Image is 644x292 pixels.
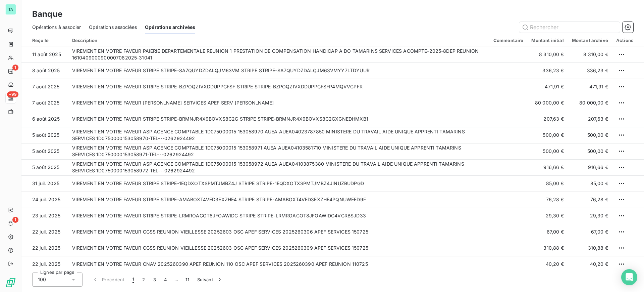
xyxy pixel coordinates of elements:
[527,95,568,111] td: 80 000,00 €
[68,111,489,127] td: VIREMENT EN VOTRE FAVEUR STRIPE STRIPE-BRMNJR4X9BOVXS8C2G STRIPE STRIPE-BRMNJR4X9BOVXS8C2GXGNEDHMXB1
[21,175,68,192] td: 31 juil. 2025
[21,111,68,127] td: 6 août 2025
[568,143,612,159] td: 500,00 €
[568,62,612,79] td: 336,23 €
[493,38,524,43] div: Commentaire
[132,276,134,283] span: 1
[32,38,64,43] div: Reçu le
[531,38,563,43] div: Montant initial
[568,175,612,192] td: 85,00 €
[72,38,485,43] div: Description
[68,224,489,240] td: VIREMENT EN VOTRE FAVEUR CGSS REUNION VIEILLESSE 20252603 OSC APEF SERVICES 2025260306 APEF SERVI...
[21,224,68,240] td: 22 juil. 2025
[21,159,68,175] td: 5 août 2025
[68,95,489,111] td: VIREMENT EN VOTRE FAVEUR [PERSON_NAME] SERVICES APEF SERV [PERSON_NAME]
[568,192,612,208] td: 76,28 €
[527,224,568,240] td: 67,00 €
[68,62,489,79] td: VIREMENT EN VOTRE FAVEUR STRIPE STRIPE-SA7QUYDZDALQJM63VM STRIPE STRIPE-SA7QUYDZDALQJM63VMYY7LTDYUUR
[21,256,68,272] td: 22 juil. 2025
[527,175,568,192] td: 85,00 €
[68,79,489,95] td: VIREMENT EN VOTRE FAVEUR STRIPE STRIPE-BZPOQZIVXDDUPPGFSF STRIPE STRIPE-BZPOQZIVXDDUPPGFSFP4MQVVCPFR
[527,159,568,175] td: 916,66 €
[68,46,489,62] td: VIREMENT EN VOTRE FAVEUR PAIERIE DEPARTEMENTALE REUNION 1 PRESTATION DE COMPENSATION HANDICAP A D...
[88,273,128,287] button: Précédent
[21,240,68,256] td: 22 juil. 2025
[568,111,612,127] td: 207,63 €
[128,273,138,287] button: 1
[68,256,489,272] td: VIREMENT EN VOTRE FAVEUR CNAV 2025260390 APEF REUNION 110 OSC APEF SERVICES 2025260390 APEF REUNI...
[568,240,612,256] td: 310,88 €
[7,91,18,97] span: +99
[527,62,568,79] td: 336,23 €
[21,208,68,224] td: 23 juil. 2025
[621,269,637,285] div: Open Intercom Messenger
[527,127,568,143] td: 500,00 €
[193,273,227,287] button: Suivant
[527,192,568,208] td: 76,28 €
[527,46,568,62] td: 8 310,00 €
[89,24,137,31] span: Opérations associées
[21,79,68,95] td: 7 août 2025
[181,273,193,287] button: 11
[568,46,612,62] td: 8 310,00 €
[68,127,489,143] td: VIREMENT EN VOTRE FAVEUR ASP AGENCE COMPTABLE 1D075000015 153058970 AUEA AUEA04023787850 MINISTER...
[38,276,46,283] span: 100
[568,127,612,143] td: 500,00 €
[160,273,171,287] button: 4
[527,256,568,272] td: 40,20 €
[568,159,612,175] td: 916,66 €
[5,66,16,77] a: 1
[616,38,633,43] div: Actions
[32,8,62,20] h3: Banque
[171,274,181,285] span: …
[21,46,68,62] td: 11 août 2025
[68,208,489,224] td: VIREMENT EN VOTRE FAVEUR STRIPE STRIPE-LRMROACOT8JFOAWIDC STRIPE STRIPE-LRMROACOT8JFOAWIDC4VGRBSJD33
[527,143,568,159] td: 500,00 €
[21,127,68,143] td: 5 août 2025
[568,256,612,272] td: 40,20 €
[12,65,18,71] span: 1
[68,192,489,208] td: VIREMENT EN VOTRE FAVEUR STRIPE STRIPE-AMABOXT4VED3EXZHE4 STRIPE STRIPE-AMABOXT4VED3EXZHE4PQNUWEED9F
[68,159,489,175] td: VIREMENT EN VOTRE FAVEUR ASP AGENCE COMPTABLE 1D075000015 153058972 AUEA AUEA04103875380 MINISTER...
[568,224,612,240] td: 67,00 €
[145,24,195,31] span: Opérations archivées
[5,93,16,103] a: +99
[572,38,608,43] div: Montant archivé
[149,273,160,287] button: 3
[68,240,489,256] td: VIREMENT EN VOTRE FAVEUR CGSS REUNION VIEILLESSE 20252603 OSC APEF SERVICES 2025260309 APEF SERVI...
[12,217,18,223] span: 1
[32,24,81,31] span: Opérations à associer
[5,277,16,288] img: Logo LeanPay
[568,95,612,111] td: 80 000,00 €
[568,208,612,224] td: 29,30 €
[21,143,68,159] td: 5 août 2025
[68,175,489,192] td: VIREMENT EN VOTRE FAVEUR STRIPE STRIPE-1EQDXOTXSPMTJMBZ4J STRIPE STRIPE-1EQDXOTXSPMTJMBZ4JINUZBUDPGD
[21,95,68,111] td: 7 août 2025
[5,4,16,15] div: TA
[568,79,612,95] td: 471,91 €
[527,208,568,224] td: 29,30 €
[138,273,149,287] button: 2
[21,62,68,79] td: 8 août 2025
[527,240,568,256] td: 310,88 €
[68,143,489,159] td: VIREMENT EN VOTRE FAVEUR ASP AGENCE COMPTABLE 1D075000015 153058971 AUEA AUEA04103581710 MINISTER...
[527,111,568,127] td: 207,63 €
[21,192,68,208] td: 24 juil. 2025
[519,22,620,33] input: Rechercher
[527,79,568,95] td: 471,91 €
